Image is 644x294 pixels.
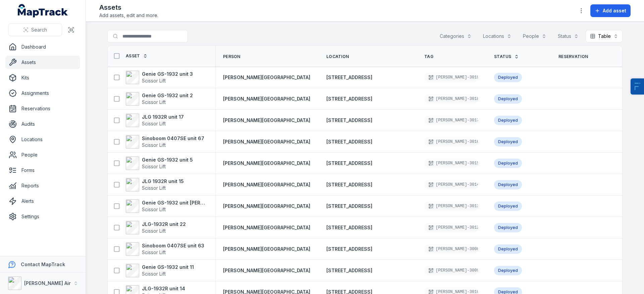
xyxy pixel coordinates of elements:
a: [PERSON_NAME][GEOGRAPHIC_DATA] [223,74,310,81]
span: [STREET_ADDRESS] [326,74,372,80]
a: [STREET_ADDRESS] [326,74,372,81]
div: [PERSON_NAME]-3017 [424,116,478,125]
div: Deployed [494,73,522,82]
div: Deployed [494,137,522,146]
span: [STREET_ADDRESS] [326,117,372,123]
a: [STREET_ADDRESS] [326,267,372,274]
span: Scissor Lift [142,207,166,212]
span: [STREET_ADDRESS] [326,203,372,209]
strong: [PERSON_NAME][GEOGRAPHIC_DATA] [223,117,310,124]
strong: Genie GS-1932 unit 2 [142,92,193,99]
a: Kits [5,71,80,84]
div: [PERSON_NAME]-3016 [424,137,478,146]
strong: JLG-1932R unit 22 [142,221,186,228]
span: [STREET_ADDRESS] [326,225,372,230]
a: [PERSON_NAME][GEOGRAPHIC_DATA] [223,160,310,167]
span: Reservation [558,54,588,59]
button: Locations [479,30,516,43]
div: Deployed [494,266,522,275]
span: Scissor Lift [142,228,166,234]
a: JLG-1932R unit 22Scissor Lift [126,221,186,234]
div: [PERSON_NAME]-3009 [424,266,478,275]
span: Scissor Lift [142,249,166,255]
a: Sinoboom 0407SE unit 63Scissor Lift [126,242,204,256]
div: [PERSON_NAME]-3013 [424,201,478,211]
a: [PERSON_NAME][GEOGRAPHIC_DATA] [223,203,310,210]
a: [STREET_ADDRESS] [326,246,372,252]
span: Asset [126,53,140,59]
strong: JLG 1932R unit 17 [142,114,184,120]
strong: JLG-1932R unit 14 [142,285,185,292]
div: [PERSON_NAME]-3018 [424,94,478,104]
button: People [519,30,551,43]
a: Settings [5,210,80,223]
a: Genie GS-1932 unit 11Scissor Lift [126,264,194,277]
span: Scissor Lift [142,185,166,191]
a: Genie GS-1932 unit 3Scissor Lift [126,71,193,84]
div: [PERSON_NAME]-3015 [424,159,478,168]
div: Deployed [494,94,522,104]
span: [STREET_ADDRESS] [326,160,372,166]
a: Asset [126,53,148,59]
span: Location [326,54,349,59]
span: Person [223,54,240,59]
a: Genie GS-1932 unit 2Scissor Lift [126,92,193,106]
strong: JLG 1932R unit 15 [142,178,184,185]
button: Categories [435,30,476,43]
a: Dashboard [5,40,80,54]
strong: Genie GS-1932 unit 3 [142,71,193,77]
strong: Sinoboom 0407SE unit 63 [142,242,204,249]
span: Tag [424,54,433,59]
a: People [5,148,80,162]
a: Audits [5,117,80,131]
div: Deployed [494,116,522,125]
a: Forms [5,164,80,177]
strong: [PERSON_NAME] Air [24,280,71,286]
button: Status [553,30,583,43]
strong: Genie GS-1932 unit 5 [142,157,193,163]
a: Reservations [5,102,80,115]
span: Scissor Lift [142,271,166,277]
div: Deployed [494,244,522,254]
button: Search [8,23,62,36]
a: [PERSON_NAME][GEOGRAPHIC_DATA] [223,246,310,252]
a: [PERSON_NAME][GEOGRAPHIC_DATA] [223,138,310,145]
a: Genie GS-1932 unit 5Scissor Lift [126,157,193,170]
h2: Assets [99,3,158,12]
a: [STREET_ADDRESS] [326,160,372,167]
div: Deployed [494,180,522,189]
a: [PERSON_NAME][GEOGRAPHIC_DATA] [223,267,310,274]
a: Assignments [5,86,80,100]
div: Deployed [494,159,522,168]
div: [PERSON_NAME]-3019 [424,73,478,82]
a: Reports [5,179,80,192]
span: [STREET_ADDRESS] [326,139,372,144]
a: Status [494,54,519,59]
strong: Sinoboom 0407SE unit 67 [142,135,204,142]
a: [STREET_ADDRESS] [326,138,372,145]
a: [STREET_ADDRESS] [326,96,372,102]
span: Scissor Lift [142,121,166,126]
a: [PERSON_NAME][GEOGRAPHIC_DATA] [223,181,310,188]
a: [STREET_ADDRESS] [326,117,372,124]
span: Scissor Lift [142,142,166,148]
a: MapTrack [18,4,68,17]
span: Add assets, edit and more. [99,12,158,19]
span: Search [31,26,47,33]
span: [STREET_ADDRESS] [326,96,372,102]
a: [PERSON_NAME][GEOGRAPHIC_DATA] [223,96,310,102]
span: Scissor Lift [142,164,166,169]
a: [STREET_ADDRESS] [326,224,372,231]
a: [PERSON_NAME][GEOGRAPHIC_DATA] [223,224,310,231]
span: Scissor Lift [142,78,166,83]
div: [PERSON_NAME]-3008 [424,244,478,254]
button: Table [586,30,623,43]
a: Alerts [5,194,80,208]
